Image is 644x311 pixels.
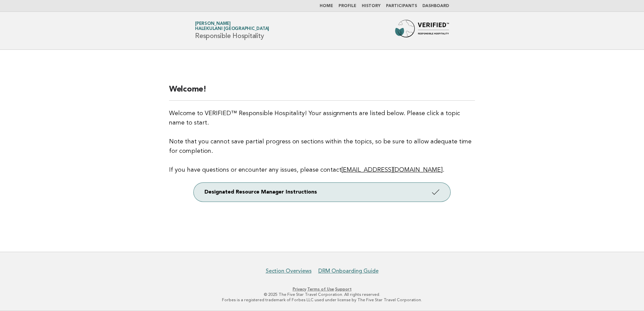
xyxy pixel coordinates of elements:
[116,286,528,292] p: · ·
[342,167,443,173] a: [EMAIL_ADDRESS][DOMAIN_NAME]
[195,22,269,31] a: [PERSON_NAME]Halekulani [GEOGRAPHIC_DATA]
[307,287,334,291] a: Terms of Use
[169,84,475,101] h2: Welcome!
[194,183,450,202] a: Designated Resource Manager Instructions
[320,4,333,8] a: Home
[195,27,269,31] span: Halekulani [GEOGRAPHIC_DATA]
[293,287,306,291] a: Privacy
[395,20,449,41] img: Forbes Travel Guide
[169,109,475,175] p: Welcome to VERIFIED™ Responsible Hospitality! Your assignments are listed below. Please click a t...
[422,4,449,8] a: Dashboard
[386,4,417,8] a: Participants
[362,4,381,8] a: History
[266,268,312,274] a: Section Overviews
[195,22,269,39] h1: Responsible Hospitality
[116,297,528,303] p: Forbes is a registered trademark of Forbes LLC used under license by The Five Star Travel Corpora...
[339,4,356,8] a: Profile
[335,287,352,291] a: Support
[318,268,379,274] a: DRM Onboarding Guide
[116,292,528,297] p: © 2025 The Five Star Travel Corporation. All rights reserved.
